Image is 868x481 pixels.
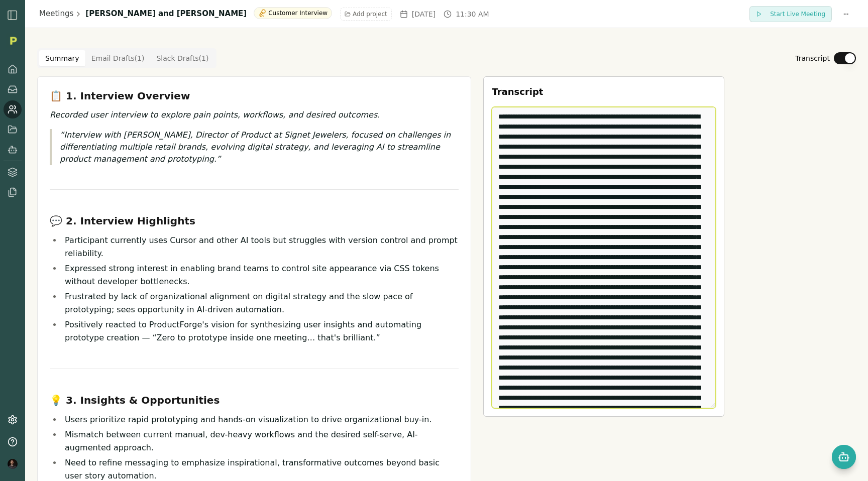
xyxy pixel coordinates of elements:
li: Expressed strong interest in enabling brand teams to control site appearance via CSS tokens witho... [62,262,459,288]
span: Add project [353,10,387,18]
h3: 💡 3. Insights & Opportunities [50,393,459,407]
div: Customer Interview [254,7,332,19]
h3: Transcript [492,85,716,99]
button: Start Live Meeting [749,6,832,22]
li: Participant currently uses Cursor and other AI tools but struggles with version control and promp... [62,234,459,260]
button: Slack Drafts ( 1 ) [150,50,214,66]
em: Recorded user interview to explore pain points, workflows, and desired outcomes. [50,110,380,119]
button: Open chat [832,445,856,469]
h3: 💬 2. Interview Highlights [50,214,459,228]
p: Interview with [PERSON_NAME], Director of Product at Signet Jewelers, focused on challenges in di... [60,129,459,165]
a: Meetings [39,8,73,20]
button: Help [4,433,22,451]
button: Email Drafts ( 1 ) [85,50,151,66]
span: Start Live Meeting [770,10,825,18]
li: Positively reacted to ProductForge's vision for synthesizing user insights and automating prototy... [62,318,459,344]
button: Add project [340,8,392,21]
li: Users prioritize rapid prototyping and hands-on visualization to drive organizational buy-in. [62,413,459,426]
li: Frustrated by lack of organizational alignment on digital strategy and the slow pace of prototypi... [62,290,459,316]
h1: [PERSON_NAME] and [PERSON_NAME] [85,8,247,20]
img: sidebar [7,9,19,21]
img: profile [8,459,18,469]
h3: 📋 1. Interview Overview [50,89,459,103]
label: Transcript [795,53,830,63]
li: Mismatch between current manual, dev-heavy workflows and the desired self-serve, AI-augmented app... [62,428,459,454]
span: [DATE] [412,9,436,19]
button: Summary [39,50,85,66]
img: Organization logo [6,33,21,48]
span: 11:30 AM [456,9,489,19]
